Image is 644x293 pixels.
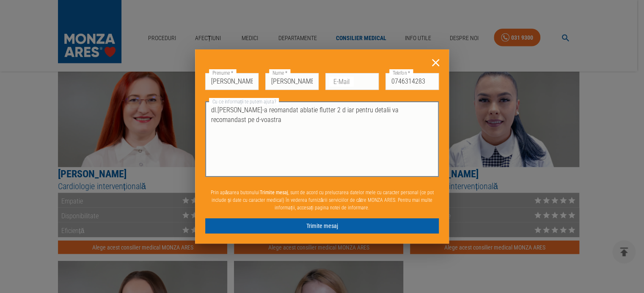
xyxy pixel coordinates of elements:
p: Prin apăsarea butonului , sunt de acord cu prelucrarea datelor mele cu caracter personal (ce pot ... [205,185,439,215]
label: Prenume [209,69,237,76]
button: Trimite mesaj [205,218,439,234]
b: Trimite mesaj [259,190,288,195]
label: Nume [269,69,290,76]
label: Telefon [389,69,413,76]
label: Cu ce informații te putem ajuta? [209,98,279,105]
